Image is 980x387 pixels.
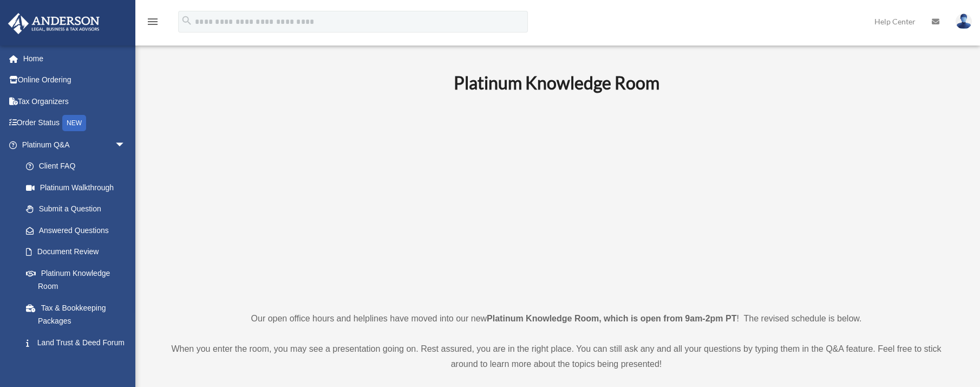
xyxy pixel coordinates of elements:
[8,48,142,69] a: Home
[8,112,142,134] a: Order StatusNEW
[15,156,142,177] a: Client FAQ
[181,15,193,27] i: search
[160,341,953,372] p: When you enter the room, you may see a presentation going on. Rest assured, you are in the right ...
[146,19,159,28] a: menu
[15,332,142,353] a: Land Trust & Deed Forum
[146,15,159,28] i: menu
[62,115,86,131] div: NEW
[15,297,142,332] a: Tax & Bookkeeping Packages
[8,91,142,112] a: Tax Organizers
[394,108,719,291] iframe: 231110_Toby_KnowledgeRoom
[15,220,142,241] a: Answered Questions
[8,69,142,91] a: Online Ordering
[487,314,736,323] strong: Platinum Knowledge Room, which is open from 9am-2pm PT
[5,13,103,34] img: Anderson Advisors Platinum Portal
[15,177,142,198] a: Platinum Walkthrough
[454,72,659,93] b: Platinum Knowledge Room
[115,134,136,156] span: arrow_drop_down
[15,262,136,297] a: Platinum Knowledge Room
[15,241,142,263] a: Document Review
[956,14,972,29] img: User Pic
[8,134,142,156] a: Platinum Q&Aarrow_drop_down
[15,198,142,220] a: Submit a Question
[160,311,953,326] p: Our open office hours and helplines have moved into our new ! The revised schedule is below.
